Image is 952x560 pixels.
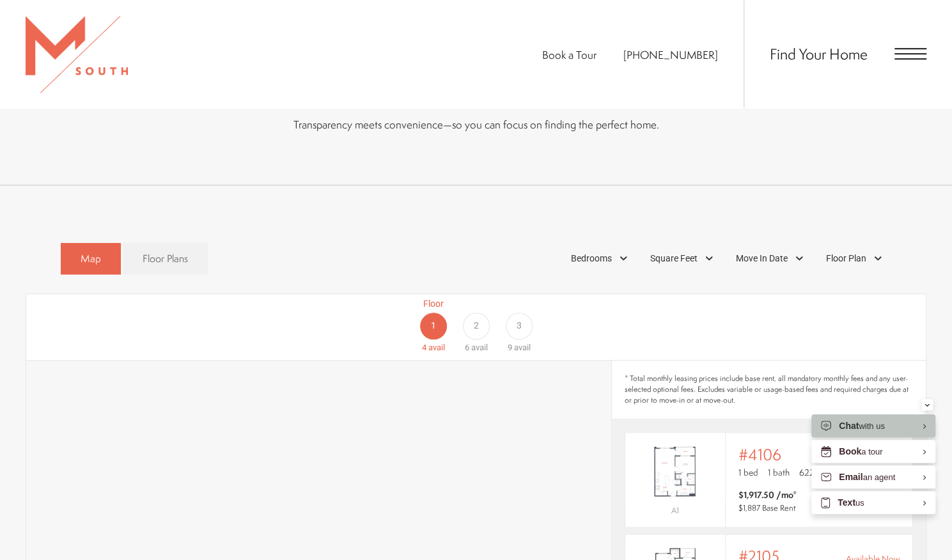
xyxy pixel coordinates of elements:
span: 6 [465,343,469,352]
span: 1 bath [768,466,790,479]
span: 1 bed [738,466,758,479]
span: * Total monthly leasing prices include base rent, all mandatory monthly fees and any user-selecte... [625,373,913,405]
a: Find Your Home [770,43,868,64]
span: $1,887 Base Rent [738,502,796,513]
a: Floor 2 [455,297,497,354]
a: Call Us at 813-570-8014 [623,47,718,62]
span: Floor Plans [143,251,188,266]
a: Book a Tour [542,47,597,62]
p: Transparency meets convenience—so you can focus on finding the perfect home. [125,115,828,134]
span: #4106 [738,446,781,463]
span: 9 [508,343,512,352]
span: 3 [517,319,522,332]
a: Floor 3 [497,297,540,354]
span: A1 [671,505,679,516]
span: 622 sq. ft. [799,466,836,479]
span: Floor Plan [826,252,866,265]
span: $1,917.50 /mo* [738,488,797,501]
button: Open Menu [894,48,926,59]
span: 2 [474,319,479,332]
span: [PHONE_NUMBER] [623,47,718,62]
span: avail [514,343,531,352]
span: Map [81,251,101,266]
span: Move In Date [736,252,788,265]
img: #4106 - 1 bedroom floor plan layout with 1 bathroom and 622 square feet [625,440,725,502]
span: Square Feet [650,252,698,265]
img: MSouth [26,16,128,93]
a: View #4106 [625,432,913,527]
span: avail [471,343,488,352]
span: Bedrooms [571,252,612,265]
